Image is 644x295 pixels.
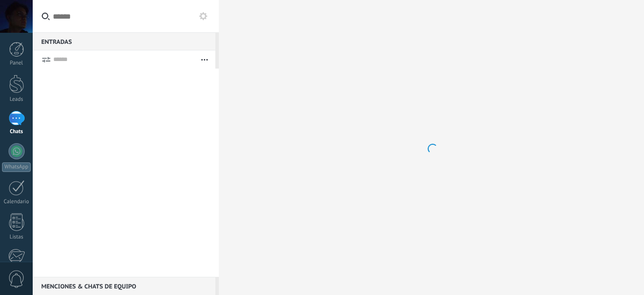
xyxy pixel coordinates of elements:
[2,60,31,67] div: Panel
[33,32,215,50] div: Entradas
[2,129,31,135] div: Chats
[2,96,31,103] div: Leads
[2,234,31,241] div: Listas
[2,162,31,172] div: WhatsApp
[2,199,31,205] div: Calendario
[33,277,215,295] div: Menciones & Chats de equipo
